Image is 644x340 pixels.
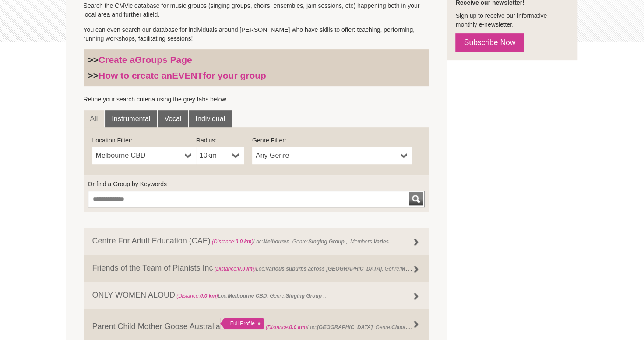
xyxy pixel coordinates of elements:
[88,70,425,81] h3: >>
[189,110,232,128] a: Individual
[84,255,429,282] a: Friends of the Team of Pianists Inc (Distance:0.0 km)Loc:Various suburbs across [GEOGRAPHIC_DATA]...
[455,33,524,52] a: Subscribe Now
[220,318,264,329] div: Full Profile
[84,110,105,128] a: All
[92,147,196,164] a: Melbourne CBD
[158,110,188,128] a: Vocal
[176,293,218,299] span: (Distance: )
[215,266,256,272] span: (Distance: )
[96,150,181,161] span: Melbourne CBD
[289,324,305,330] strong: 0.0 km
[99,70,266,80] a: How to create anEVENTfor your group
[99,55,192,65] a: Create aGroups Page
[213,264,464,272] span: Loc: , Genre: ,
[266,324,307,330] span: (Distance: )
[455,11,569,29] p: Sign up to receive our informative monthly e-newsletter.
[84,95,429,104] p: Refine your search criteria using the grey tabs below.
[200,150,229,161] span: 10km
[175,293,326,299] span: Loc: , Genre: ,
[317,324,373,330] strong: [GEOGRAPHIC_DATA]
[252,147,412,164] a: Any Genre
[196,136,244,145] label: Radius:
[266,266,382,272] strong: Various suburbs across [GEOGRAPHIC_DATA]
[212,239,253,245] span: (Distance: )
[88,54,425,66] h3: >>
[92,136,196,145] label: Location Filter:
[211,239,389,245] span: Loc: , Genre: , Members:
[88,180,425,188] label: Or find a Group by Keywords
[391,322,435,331] strong: Class Workshop ,
[105,110,157,128] a: Instrumental
[84,1,429,19] p: Search the CMVic database for music groups (singing groups, choirs, ensembles, jam sessions, etc)...
[196,147,244,164] a: 10km
[308,239,347,245] strong: Singing Group ,
[238,266,254,272] strong: 0.0 km
[200,293,216,299] strong: 0.0 km
[256,150,397,161] span: Any Genre
[285,293,324,299] strong: Singing Group ,
[135,55,192,65] strong: Groups Page
[172,70,203,80] strong: EVENT
[84,228,429,255] a: Centre For Adult Education (CAE) (Distance:0.0 km)Loc:Melbouren, Genre:Singing Group ,, Members:V...
[266,322,436,331] span: Loc: , Genre: ,
[84,282,429,309] a: ONLY WOMEN ALOUD (Distance:0.0 km)Loc:Melbourne CBD, Genre:Singing Group ,,
[252,136,412,145] label: Genre Filter:
[263,239,289,245] strong: Melbouren
[235,239,251,245] strong: 0.0 km
[373,239,389,245] strong: Varies
[228,293,267,299] strong: Melbourne CBD
[401,264,462,272] strong: Music Session (regular) ,
[84,25,429,43] p: You can even search our database for individuals around [PERSON_NAME] who have skills to offer: t...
